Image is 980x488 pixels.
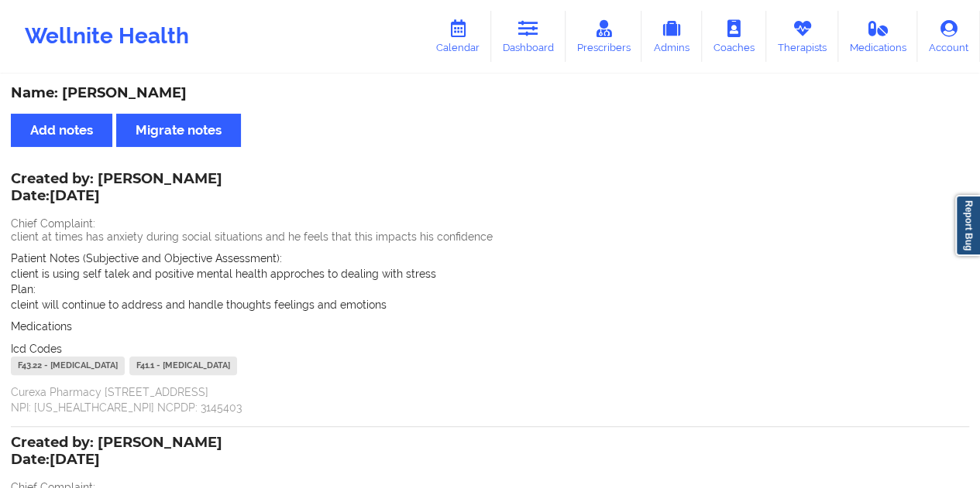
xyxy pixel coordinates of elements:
[702,11,766,62] a: Coaches
[838,11,918,62] a: Medications
[11,297,969,312] p: cleint will continue to address and handle thoughts feelings and emotions
[491,11,566,62] a: Dashboard
[955,195,980,256] a: Report Bug
[425,11,491,62] a: Calendar
[11,357,125,375] div: F43.22 - [MEDICAL_DATA]
[11,450,222,470] p: Date: [DATE]
[917,11,980,62] a: Account
[766,11,838,62] a: Therapists
[11,252,282,264] span: Patient Notes (Subjective and Objective Assessment):
[11,217,95,230] span: Chief Complaint:
[11,229,969,244] p: client at times has anxiety during social situations and he feels that this impacts his confidence
[11,283,36,295] span: Plan:
[11,343,62,355] span: Icd Codes
[129,357,237,375] div: F41.1 - [MEDICAL_DATA]
[11,186,222,206] p: Date: [DATE]
[11,84,969,102] div: Name: [PERSON_NAME]
[641,11,702,62] a: Admins
[116,114,241,147] button: Migrate notes
[11,435,222,470] div: Created by: [PERSON_NAME]
[11,114,112,147] button: Add notes
[11,266,969,282] p: client is using self talek and positive mental health approches to dealing with stress
[11,320,72,333] span: Medications
[566,11,642,62] a: Prescribers
[11,171,222,206] div: Created by: [PERSON_NAME]
[11,384,969,415] p: Curexa Pharmacy [STREET_ADDRESS] NPI: [US_HEALTHCARE_NPI] NCPDP: 3145403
